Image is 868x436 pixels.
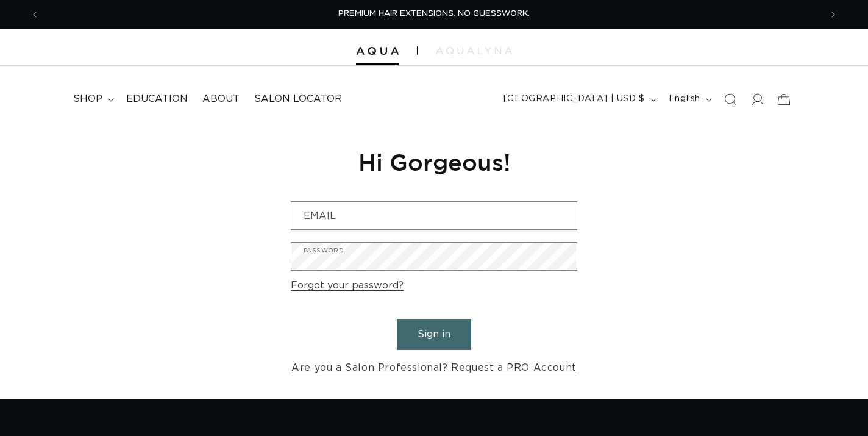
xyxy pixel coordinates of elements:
[661,88,717,111] button: English
[397,319,471,350] button: Sign in
[717,86,744,113] summary: Search
[126,93,188,105] span: Education
[21,3,48,26] button: Previous announcement
[820,3,847,26] button: Next announcement
[291,277,404,295] a: Forgot your password?
[291,359,577,377] a: Are you a Salon Professional? Request a PRO Account
[202,93,240,105] span: About
[436,47,512,54] img: aqualyna.com
[291,202,577,229] input: Email
[73,93,102,105] span: shop
[338,10,530,18] span: PREMIUM HAIR EXTENSIONS. NO GUESSWORK.
[291,147,577,177] h1: Hi Gorgeous!
[496,88,661,111] button: [GEOGRAPHIC_DATA] | USD $
[356,47,399,55] img: Aqua Hair Extensions
[503,93,645,105] span: [GEOGRAPHIC_DATA] | USD $
[66,85,119,113] summary: shop
[669,93,700,105] span: English
[195,85,247,113] a: About
[247,85,349,113] a: Salon Locator
[254,93,342,105] span: Salon Locator
[119,85,195,113] a: Education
